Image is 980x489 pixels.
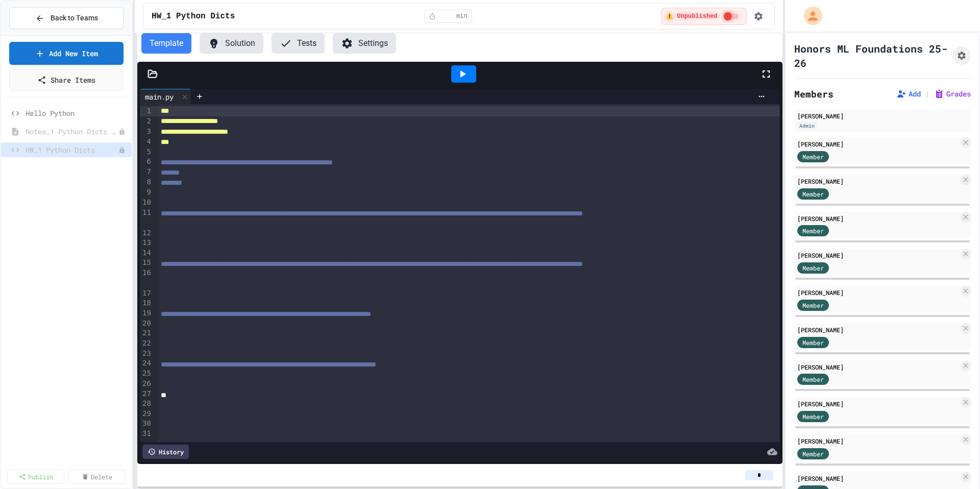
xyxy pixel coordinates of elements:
[140,167,153,177] div: 7
[140,338,153,349] div: 22
[797,288,959,297] div: [PERSON_NAME]
[794,41,948,70] h1: Honors ML Foundations 25-26
[333,33,396,54] button: Settings
[140,268,153,288] div: 16
[140,258,153,268] div: 15
[140,399,153,409] div: 28
[141,33,191,54] button: Template
[802,263,824,273] span: Member
[797,436,959,446] div: [PERSON_NAME]
[140,228,153,238] div: 12
[140,248,153,258] div: 14
[793,4,825,28] div: My Account
[456,12,468,20] span: min
[802,449,824,458] span: Member
[952,46,971,65] button: Assignment Settings
[140,106,153,116] div: 1
[9,42,124,65] a: Add New Item
[140,288,153,299] div: 17
[802,301,824,310] span: Member
[802,412,824,421] span: Member
[925,88,930,100] span: |
[140,419,153,429] div: 30
[140,137,153,147] div: 4
[272,33,325,54] button: Tests
[802,338,824,347] span: Member
[140,409,153,419] div: 29
[140,208,153,228] div: 11
[802,226,824,235] span: Member
[934,89,971,99] button: Grades
[661,8,747,25] div: ⚠️ Students cannot see this content! Click the toggle to publish it and make it visible to your c...
[896,89,921,99] button: Add
[797,214,959,223] div: [PERSON_NAME]
[802,189,824,199] span: Member
[140,177,153,187] div: 8
[140,238,153,248] div: 13
[797,251,959,260] div: [PERSON_NAME]
[895,404,970,447] iframe: chat widget
[140,328,153,338] div: 21
[26,126,118,137] span: Notes_1 Python Dicts Lesson
[26,108,128,118] span: Hello Python
[666,12,718,20] span: ⚠️ Unpublished
[51,13,98,23] span: Back to Teams
[797,474,959,483] div: [PERSON_NAME]
[140,157,153,167] div: 6
[797,121,817,130] div: Admin
[200,33,263,54] button: Solution
[118,128,126,135] div: Unpublished
[68,470,126,484] a: Delete
[142,445,189,459] div: History
[26,144,118,155] span: HW_1 Python Dicts
[7,470,64,484] a: Publish
[140,349,153,359] div: 23
[140,89,191,104] div: main.py
[797,177,959,186] div: [PERSON_NAME]
[937,448,970,479] iframe: chat widget
[140,298,153,308] div: 18
[140,319,153,329] div: 20
[802,375,824,384] span: Member
[797,362,959,372] div: [PERSON_NAME]
[118,146,126,154] div: Unpublished
[140,379,153,389] div: 26
[140,116,153,127] div: 2
[9,7,124,29] button: Back to Teams
[140,308,153,319] div: 19
[140,127,153,137] div: 3
[140,198,153,208] div: 10
[140,358,153,369] div: 24
[140,389,153,399] div: 27
[152,10,235,22] span: HW_1 Python Dicts
[794,87,834,101] h2: Members
[140,187,153,198] div: 9
[797,111,968,120] div: [PERSON_NAME]
[9,69,124,91] a: Share Items
[140,369,153,379] div: 25
[140,91,179,102] div: main.py
[797,325,959,334] div: [PERSON_NAME]
[140,429,153,439] div: 31
[802,152,824,161] span: Member
[140,147,153,157] div: 5
[797,399,959,408] div: [PERSON_NAME]
[797,139,959,149] div: [PERSON_NAME]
